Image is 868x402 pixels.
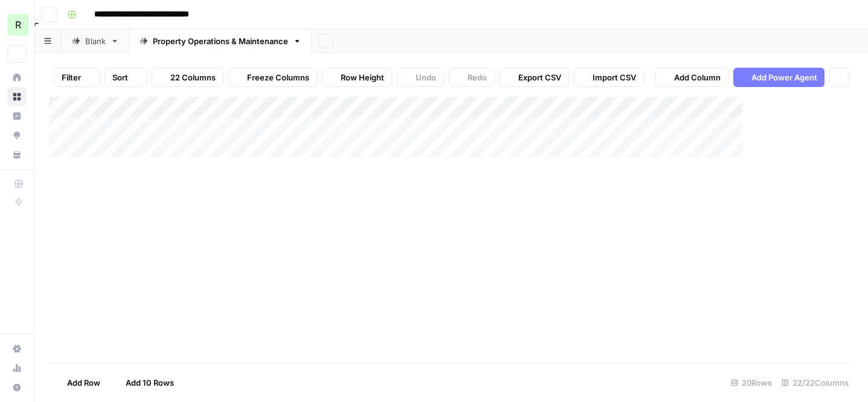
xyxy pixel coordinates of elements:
[62,71,81,83] span: Filter
[7,339,27,358] a: Settings
[726,373,777,392] div: 20 Rows
[153,35,288,47] div: Property Operations & Maintenance
[416,71,436,83] span: Undo
[655,68,728,87] button: Add Column
[247,71,309,83] span: Freeze Columns
[15,18,21,32] span: R
[62,29,129,53] a: Blank
[674,71,721,83] span: Add Column
[449,68,495,87] button: Redo
[574,68,644,87] button: Import CSV
[85,35,106,47] div: Blank
[7,68,27,87] a: Home
[777,373,854,392] div: 22/22 Columns
[126,377,174,389] span: Add 10 Rows
[7,358,27,378] a: Usage
[170,71,216,83] span: 22 Columns
[108,373,181,392] button: Add 10 Rows
[7,145,27,164] a: Your Data
[7,378,27,397] button: Help + Support
[7,106,27,126] a: Insights
[500,68,569,87] button: Export CSV
[7,126,27,145] a: Opportunities
[129,29,312,53] a: Property Operations & Maintenance
[322,68,392,87] button: Row Height
[751,71,817,83] span: Add Power Agent
[54,68,100,87] button: Filter
[152,68,223,87] button: 22 Columns
[67,377,100,389] span: Add Row
[104,68,147,87] button: Sort
[228,68,317,87] button: Freeze Columns
[49,373,108,392] button: Add Row
[7,10,27,40] button: Workspace: Re-Leased
[7,87,27,106] a: Browse
[733,68,825,87] button: Add Power Agent
[341,71,384,83] span: Row Height
[468,71,487,83] span: Redo
[397,68,444,87] button: Undo
[112,71,128,83] span: Sort
[593,71,636,83] span: Import CSV
[518,71,561,83] span: Export CSV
